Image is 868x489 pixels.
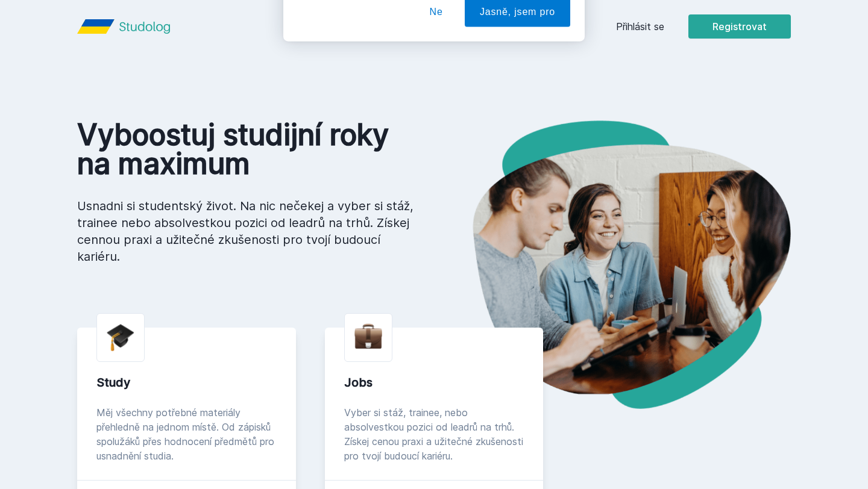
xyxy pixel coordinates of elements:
h1: Vyboostuj studijní roky na maximum [77,120,415,178]
button: Jasně, jsem pro [465,63,570,93]
img: briefcase.png [354,321,382,352]
button: Ne [415,63,458,93]
p: Usnadni si studentský život. Na nic nečekej a vyber si stáž, trainee nebo absolvestkou pozici od ... [77,198,415,265]
div: Měj všechny potřebné materiály přehledně na jednom místě. Od zápisků spolužáků přes hodnocení pře... [96,405,277,463]
div: Vyber si stáž, trainee, nebo absolvestkou pozici od leadrů na trhů. Získej cenou praxi a užitečné... [344,405,524,463]
img: hero.png [434,120,791,409]
div: [PERSON_NAME] dostávat tipy ohledně studia, nových testů, hodnocení učitelů a předmětů? [346,14,570,42]
div: Study [96,374,277,391]
div: Jobs [344,374,524,391]
img: notification icon [298,14,346,63]
img: graduation-cap.png [107,323,134,352]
